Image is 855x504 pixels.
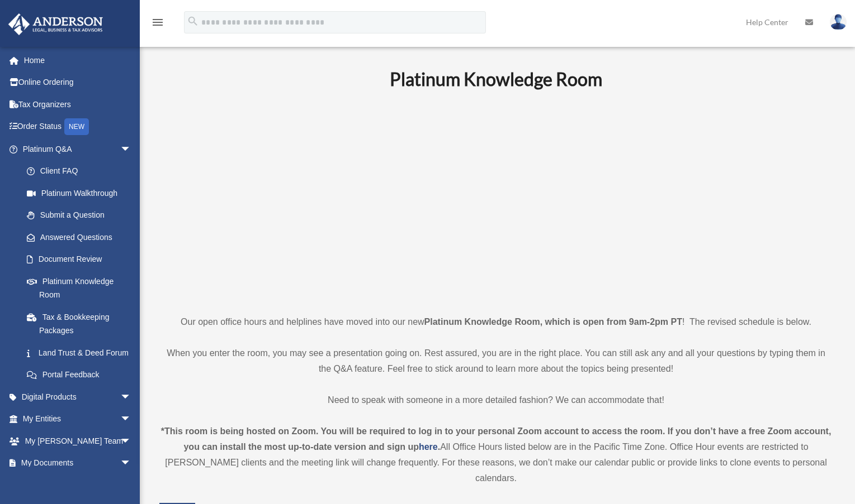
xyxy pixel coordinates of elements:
[159,314,833,330] p: Our open office hours and helplines have moved into our new ! The revised schedule is below.
[120,408,143,431] span: arrow_drop_down
[8,93,148,116] a: Tax Organizers
[8,49,148,71] a: Home
[16,160,148,183] a: Client FAQ
[120,452,143,475] span: arrow_drop_down
[328,105,664,294] iframe: 231110_Toby_KnowledgeRoom
[151,20,164,29] a: menu
[159,345,833,377] p: When you enter the room, you may see a presentation going on. Rest assured, you are in the right ...
[830,14,847,30] img: User Pic
[16,306,148,342] a: Tax & Bookkeeping Packages
[16,248,148,271] a: Document Review
[8,116,148,138] a: Order StatusNEW
[151,16,164,29] i: menu
[5,13,106,35] img: Anderson Advisors Platinum Portal
[64,118,89,135] div: NEW
[16,204,148,227] a: Submit a Question
[16,364,148,386] a: Portal Feedback
[16,226,148,248] a: Answered Questions
[120,386,143,409] span: arrow_drop_down
[159,392,833,408] p: Need to speak with someone in a more detailed fashion? We can accommodate that!
[419,442,438,452] a: here
[8,71,148,94] a: Online Ordering
[187,15,199,27] i: search
[16,342,148,364] a: Land Trust & Deed Forum
[8,408,148,430] a: My Entitiesarrow_drop_down
[8,430,148,452] a: My [PERSON_NAME] Teamarrow_drop_down
[8,452,148,474] a: My Documentsarrow_drop_down
[16,182,148,204] a: Platinum Walkthrough
[438,442,440,452] strong: .
[161,426,832,452] strong: *This room is being hosted on Zoom. You will be required to log in to your personal Zoom account ...
[8,386,148,408] a: Digital Productsarrow_drop_down
[424,317,682,327] strong: Platinum Knowledge Room, which is open from 9am-2pm PT
[120,430,143,453] span: arrow_drop_down
[16,270,143,306] a: Platinum Knowledge Room
[120,138,143,161] span: arrow_drop_down
[159,424,833,486] div: All Office Hours listed below are in the Pacific Time Zone. Office Hour events are restricted to ...
[8,138,148,160] a: Platinum Q&Aarrow_drop_down
[390,68,602,90] b: Platinum Knowledge Room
